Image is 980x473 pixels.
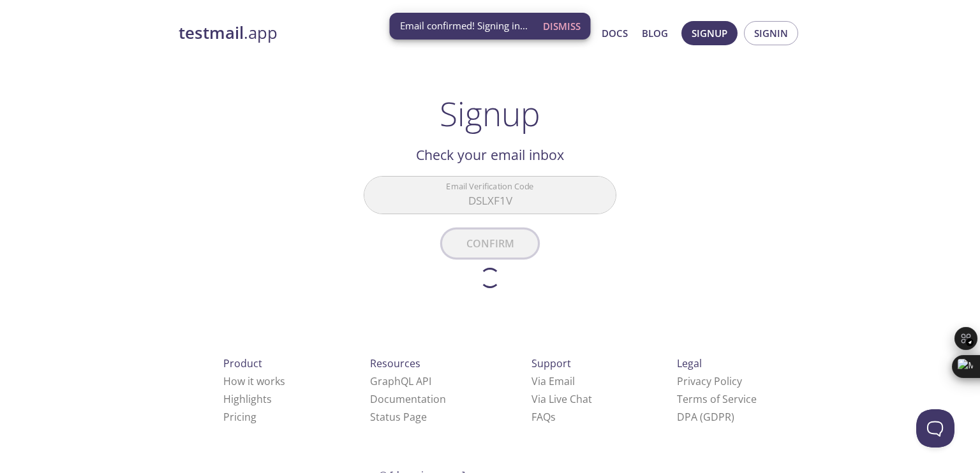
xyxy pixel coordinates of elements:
[223,374,285,388] a: How it works
[744,21,798,45] button: Signin
[538,14,586,38] button: Dismiss
[223,356,262,370] span: Product
[370,374,431,388] a: GraphQL API
[677,356,702,370] span: Legal
[223,410,256,424] a: Pricing
[179,22,479,44] a: testmail.app
[677,392,757,406] a: Terms of Service
[531,410,556,424] a: FAQ
[370,392,446,406] a: Documentation
[677,374,742,388] a: Privacy Policy
[400,19,528,33] span: Email confirmed! Signing in...
[642,25,668,41] a: Blog
[531,392,592,406] a: Via Live Chat
[531,374,575,388] a: Via Email
[364,144,616,166] h2: Check your email inbox
[916,409,954,448] iframe: Help Scout Beacon - Open
[370,410,427,424] a: Status Page
[677,410,734,424] a: DPA (GDPR)
[681,21,738,45] button: Signup
[440,94,540,133] h1: Signup
[551,410,556,424] span: s
[370,356,420,370] span: Resources
[602,25,628,41] a: Docs
[179,22,244,44] strong: testmail
[543,18,581,34] span: Dismiss
[692,25,727,41] span: Signup
[531,356,571,370] span: Support
[754,25,788,41] span: Signin
[223,392,272,406] a: Highlights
